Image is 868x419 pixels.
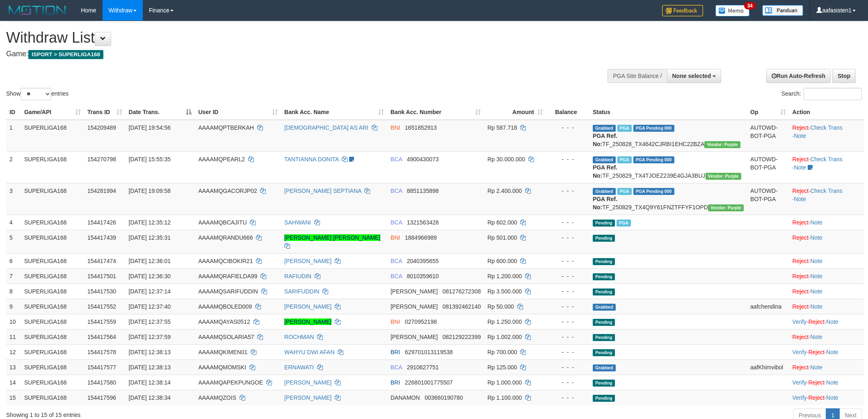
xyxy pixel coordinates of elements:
[789,120,864,152] td: · ·
[487,156,525,163] span: Rp 30.000.000
[284,349,334,355] a: WAHYU DWI AFAN
[87,318,116,325] span: 154417559
[21,359,84,375] td: SUPERLIGA168
[87,379,116,386] span: 154417580
[129,273,171,279] span: [DATE] 12:36:30
[808,349,825,355] a: Reject
[87,234,116,241] span: 154417439
[443,303,481,310] span: Copy 081392462140 to clipboard
[284,273,311,279] a: RAFIUDIN
[593,349,615,356] span: Pending
[391,303,438,310] span: [PERSON_NAME]
[6,4,69,16] img: MOTION_logo.png
[810,219,822,226] a: Note
[405,349,453,355] span: Copy 629701013119538 to clipboard
[6,105,21,120] th: ID
[789,230,864,253] td: ·
[6,359,21,375] td: 13
[198,318,250,325] span: AAAAMQAYAS0512
[198,258,253,264] span: AAAAMQCIBOKIR21
[593,188,616,195] span: Grabbed
[129,303,171,310] span: [DATE] 12:37:40
[129,394,171,401] span: [DATE] 12:38:34
[425,394,463,401] span: Copy 003660190780 to clipboard
[129,318,171,325] span: [DATE] 12:37:55
[21,375,84,390] td: SUPERLIGA168
[550,257,586,265] div: - - -
[793,349,807,355] a: Verify
[793,188,809,194] a: Reject
[391,288,438,295] span: [PERSON_NAME]
[593,258,615,265] span: Pending
[793,379,807,386] a: Verify
[21,253,84,268] td: SUPERLIGA168
[87,258,116,264] span: 154417474
[284,334,314,340] a: ROCHMAN
[391,188,402,194] span: BCA
[810,303,822,310] a: Note
[198,124,254,131] span: AAAAMQPTBERKAH
[810,334,822,340] a: Note
[391,156,402,163] span: BCA
[762,5,803,16] img: panduan.png
[84,105,126,120] th: Trans ID: activate to sort column ascending
[487,124,517,131] span: Rp 587.718
[21,105,84,120] th: Game/API: activate to sort column ascending
[793,234,809,241] a: Reject
[550,318,586,326] div: - - -
[593,319,615,326] span: Pending
[789,253,864,268] td: ·
[667,69,722,83] button: None selected
[550,333,586,341] div: - - -
[593,133,617,147] b: PGA Ref. No:
[487,303,514,310] span: Rp 50.000
[284,379,331,386] a: [PERSON_NAME]
[6,215,21,230] td: 4
[810,364,822,371] a: Note
[391,318,400,325] span: BNI
[789,390,864,405] td: · ·
[789,151,864,183] td: · ·
[21,215,84,230] td: SUPERLIGA168
[593,288,615,295] span: Pending
[593,304,616,311] span: Grabbed
[589,120,747,152] td: TF_250828_TX4642CJRBI1EHC22BZA
[550,302,586,311] div: - - -
[21,268,84,284] td: SUPERLIGA168
[198,188,257,194] span: AAAAMQGACORJP02
[87,394,116,401] span: 154417596
[810,288,822,295] a: Note
[6,151,21,183] td: 2
[21,390,84,405] td: SUPERLIGA168
[87,273,116,279] span: 154417501
[789,314,864,329] td: · ·
[487,364,517,371] span: Rp 125.000
[810,156,843,163] a: Check Trans
[443,334,481,340] span: Copy 082129222399 to clipboard
[593,364,616,371] span: Grabbed
[21,183,84,215] td: SUPERLIGA168
[487,334,522,340] span: Rp 1.002.000
[487,188,522,194] span: Rp 2.400.000
[87,303,116,310] span: 154417552
[391,273,402,279] span: BCA
[129,364,171,371] span: [DATE] 12:38:13
[793,124,809,131] a: Reject
[284,234,380,241] a: [PERSON_NAME] [PERSON_NAME]
[391,334,438,340] span: [PERSON_NAME]
[443,288,481,295] span: Copy 081276272308 to clipboard
[593,156,616,163] span: Grabbed
[87,349,116,355] span: 154417578
[789,284,864,299] td: ·
[407,219,439,226] span: Copy 1321563428 to clipboard
[484,105,546,120] th: Amount: activate to sort column ascending
[593,196,617,211] b: PGA Ref. No:
[6,183,21,215] td: 3
[793,394,807,401] a: Verify
[487,394,522,401] span: Rp 1.100.000
[6,88,69,100] label: Show entries
[129,124,171,131] span: [DATE] 19:54:56
[662,5,703,16] img: Feedback.jpg
[633,156,674,163] span: PGA Pending
[284,258,331,264] a: [PERSON_NAME]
